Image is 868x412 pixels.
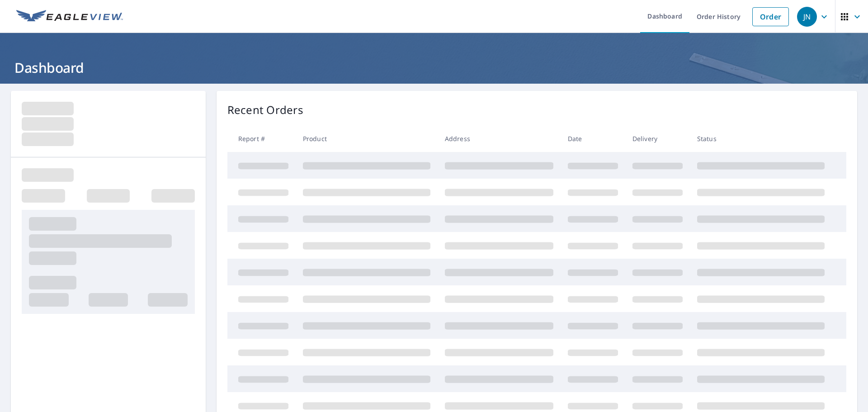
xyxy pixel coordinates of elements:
[797,7,817,27] div: JN
[296,125,438,152] th: Product
[227,125,296,152] th: Report #
[625,125,690,152] th: Delivery
[752,7,789,26] a: Order
[227,102,303,118] p: Recent Orders
[16,10,123,24] img: EV Logo
[561,125,625,152] th: Date
[438,125,561,152] th: Address
[690,125,832,152] th: Status
[11,58,857,77] h1: Dashboard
